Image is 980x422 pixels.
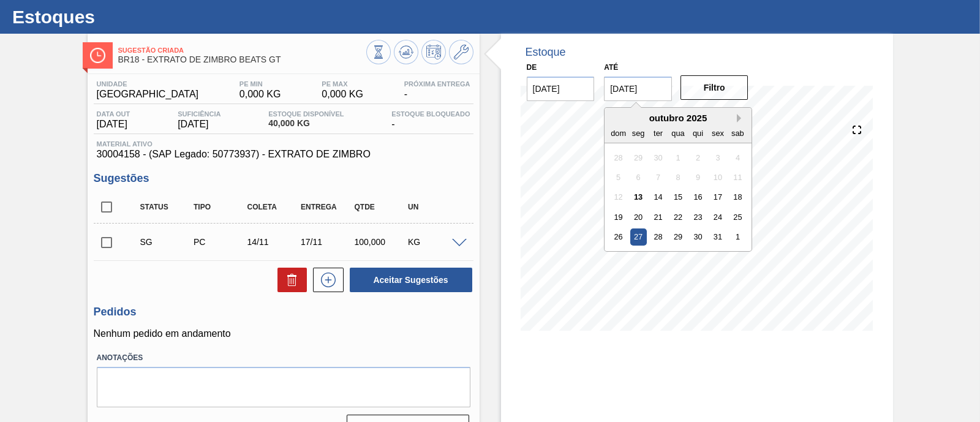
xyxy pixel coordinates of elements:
span: Estoque Bloqueado [391,110,470,118]
div: Choose sábado, 25 de outubro de 2025 [729,209,746,225]
div: Choose terça-feira, 14 de outubro de 2025 [650,189,666,205]
div: Qtde [352,203,410,211]
div: Excluir Sugestões [271,268,307,292]
div: Not available terça-feira, 30 de setembro de 2025 [650,149,666,165]
button: Visão Geral dos Estoques [366,40,391,64]
div: Choose quarta-feira, 15 de outubro de 2025 [670,189,687,205]
div: Coleta [244,203,303,211]
span: 0,000 KG [322,89,363,100]
div: Sugestão Criada [137,237,196,247]
span: 40,000 KG [268,119,344,128]
span: Unidade [97,80,199,88]
input: dd/mm/yyyy [527,77,595,101]
button: Ir ao Master Data / Geral [449,40,473,64]
div: Aceitar Sugestões [344,266,473,293]
label: Até [604,63,618,72]
div: Choose quinta-feira, 16 de outubro de 2025 [690,189,706,205]
div: Choose terça-feira, 21 de outubro de 2025 [650,209,666,225]
span: BR18 - EXTRATO DE ZIMBRO BEATS GT [118,55,366,64]
div: 14/11/2025 [244,237,303,247]
span: Sugestão Criada [118,47,366,54]
input: dd/mm/yyyy [604,77,672,101]
div: sab [729,124,746,141]
div: Choose segunda-feira, 27 de outubro de 2025 [630,228,647,245]
div: Choose quarta-feira, 22 de outubro de 2025 [670,209,687,225]
div: Status [137,203,196,211]
div: UN [405,203,464,211]
div: seg [630,124,647,141]
button: Programar Estoque [421,40,446,64]
div: - [401,80,473,100]
div: Choose sábado, 1 de novembro de 2025 [729,228,746,245]
div: Estoque [526,46,566,59]
div: Choose terça-feira, 28 de outubro de 2025 [650,228,666,245]
span: [DATE] [178,119,221,130]
button: Atualizar Gráfico [394,40,418,64]
div: Not available terça-feira, 7 de outubro de 2025 [650,169,666,186]
div: ter [650,124,666,141]
div: sex [710,124,726,141]
span: Suficiência [178,110,221,118]
div: Not available sexta-feira, 10 de outubro de 2025 [710,169,726,186]
div: qua [670,124,687,141]
div: Choose domingo, 26 de outubro de 2025 [610,228,627,245]
h3: Pedidos [94,306,473,318]
div: Choose sexta-feira, 24 de outubro de 2025 [710,209,726,225]
div: Not available segunda-feira, 29 de setembro de 2025 [630,149,647,165]
h1: Estoques [12,10,230,24]
div: Entrega [298,203,356,211]
span: Material ativo [97,140,470,148]
div: outubro 2025 [605,113,752,123]
span: [DATE] [97,119,130,130]
div: Not available domingo, 12 de outubro de 2025 [610,189,627,205]
span: 30004158 - (SAP Legado: 50773937) - EXTRATO DE ZIMBRO [97,149,470,160]
span: Data out [97,110,130,118]
div: Not available domingo, 28 de setembro de 2025 [610,149,627,165]
div: dom [610,124,627,141]
div: Not available sexta-feira, 3 de outubro de 2025 [710,149,726,165]
div: Choose segunda-feira, 20 de outubro de 2025 [630,209,647,225]
div: KG [405,237,464,247]
div: Choose quinta-feira, 23 de outubro de 2025 [690,209,706,225]
div: Choose segunda-feira, 13 de outubro de 2025 [630,189,647,205]
div: Choose quinta-feira, 30 de outubro de 2025 [690,228,706,245]
button: Filtro [680,75,748,100]
label: Anotações [97,349,470,367]
div: Not available sábado, 4 de outubro de 2025 [729,149,746,165]
div: Choose quarta-feira, 29 de outubro de 2025 [670,228,687,245]
div: - [388,110,473,130]
p: Nenhum pedido em andamento [94,328,473,339]
div: Choose sábado, 18 de outubro de 2025 [729,189,746,205]
span: PE MIN [239,80,281,88]
div: Not available quarta-feira, 1 de outubro de 2025 [670,149,687,165]
div: Tipo [190,203,249,211]
span: Próxima Entrega [404,80,470,88]
div: Pedido de Compra [190,237,249,247]
div: Not available segunda-feira, 6 de outubro de 2025 [630,169,647,186]
div: Not available quarta-feira, 8 de outubro de 2025 [670,169,687,186]
span: [GEOGRAPHIC_DATA] [97,89,199,100]
div: Not available quinta-feira, 9 de outubro de 2025 [690,169,706,186]
button: Next Month [737,114,745,122]
div: Not available domingo, 5 de outubro de 2025 [610,169,627,186]
div: Choose sexta-feira, 31 de outubro de 2025 [710,228,726,245]
div: 17/11/2025 [298,237,356,247]
div: Choose domingo, 19 de outubro de 2025 [610,209,627,225]
img: Ícone [90,48,105,63]
div: Not available sábado, 11 de outubro de 2025 [729,169,746,186]
button: Aceitar Sugestões [350,268,472,292]
div: Choose sexta-feira, 17 de outubro de 2025 [710,189,726,205]
label: De [527,63,537,72]
h3: Sugestões [94,172,473,185]
div: Nova sugestão [307,268,344,292]
div: month 2025-10 [609,148,748,247]
div: qui [690,124,706,141]
span: 0,000 KG [239,89,281,100]
span: PE MAX [322,80,363,88]
span: Estoque Disponível [268,110,344,118]
div: Not available quinta-feira, 2 de outubro de 2025 [690,149,706,165]
div: 100,000 [352,237,410,247]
